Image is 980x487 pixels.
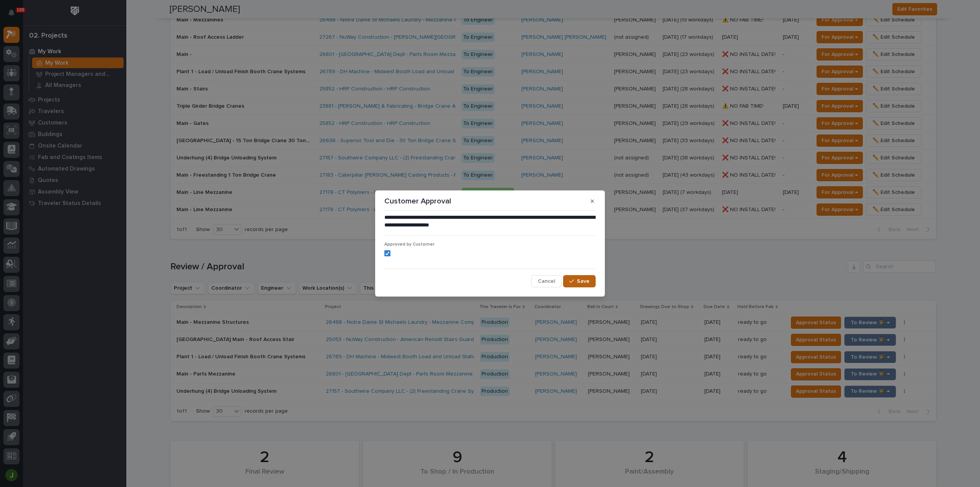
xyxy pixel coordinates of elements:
[384,242,434,247] span: Approved by Customer
[531,275,562,287] button: Cancel
[538,278,555,285] span: Cancel
[384,197,451,206] p: Customer Approval
[563,275,596,287] button: Save
[577,278,590,285] span: Save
